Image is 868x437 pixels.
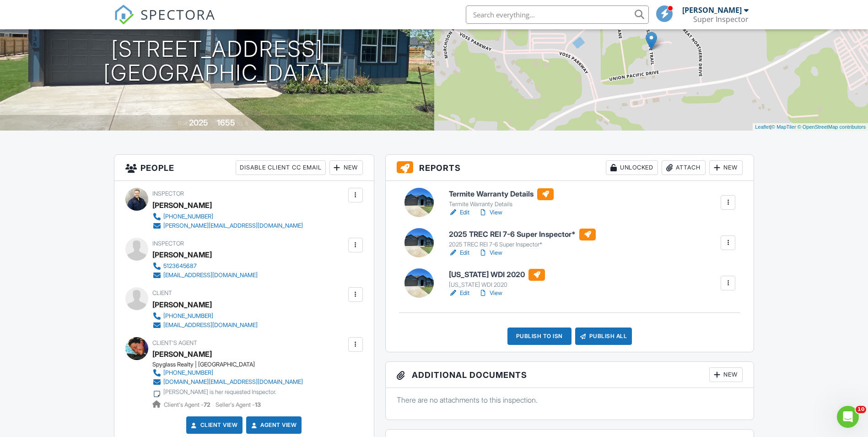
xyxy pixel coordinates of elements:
[163,312,213,320] div: [PHONE_NUMBER]
[255,401,261,408] strong: 13
[103,37,330,86] h1: [STREET_ADDRESS] [GEOGRAPHIC_DATA]
[449,208,469,217] a: Edit
[507,328,571,345] div: Publish to ISN
[449,229,596,240] h6: 2025 TREC REI 7-6 Super Inspector*
[163,222,303,229] div: [PERSON_NAME][EMAIL_ADDRESS][DOMAIN_NAME]
[386,362,754,388] h3: Additional Documents
[449,269,545,281] h6: [US_STATE] WDI 2020
[449,241,596,248] div: 2025 TREC REI 7-6 Super Inspector*
[837,406,859,428] iframe: Intercom live chat
[709,367,743,382] div: New
[479,289,502,298] a: View
[449,289,469,298] a: Edit
[479,208,502,217] a: View
[606,160,658,175] div: Unlocked
[152,368,303,377] a: [PHONE_NUMBER]
[771,124,796,130] a: © MapTiler
[693,15,749,24] div: Super Inspector
[152,271,258,280] a: [EMAIL_ADDRESS][DOMAIN_NAME]
[152,298,212,311] div: [PERSON_NAME]
[152,347,212,361] div: [PERSON_NAME]
[466,5,649,24] input: Search everything...
[449,188,554,200] h6: Termite Warranty Details
[449,269,545,289] a: [US_STATE] WDI 2020 [US_STATE] WDI 2020
[237,120,249,127] span: sq. ft.
[575,328,632,345] div: Publish All
[152,339,197,346] span: Client's Agent
[479,248,502,257] a: View
[152,262,258,271] a: 5123645687
[114,5,134,25] img: The Best Home Inspection Software - Spectora
[152,377,303,387] a: [DOMAIN_NAME][EMAIL_ADDRESS][DOMAIN_NAME]
[216,401,261,408] span: Seller's Agent -
[152,240,184,247] span: Inspector
[152,212,303,221] a: [PHONE_NUMBER]
[152,290,172,296] span: Client
[152,321,258,330] a: [EMAIL_ADDRESS][DOMAIN_NAME]
[164,401,212,408] span: Client's Agent -
[163,262,197,270] div: 5123645687
[329,160,363,175] div: New
[189,421,238,430] a: Client View
[449,281,545,289] div: [US_STATE] WDI 2020
[217,118,235,127] div: 1655
[152,190,184,197] span: Inspector
[449,248,469,257] a: Edit
[682,5,742,15] div: [PERSON_NAME]
[204,401,210,408] strong: 72
[152,221,303,230] a: [PERSON_NAME][EMAIL_ADDRESS][DOMAIN_NAME]
[114,155,374,181] h3: People
[152,248,212,262] div: [PERSON_NAME]
[152,311,258,321] a: [PHONE_NUMBER]
[856,406,866,413] span: 10
[386,155,754,181] h3: Reports
[114,12,216,32] a: SPECTORA
[152,198,212,212] div: [PERSON_NAME]
[449,201,554,208] div: Termite Warranty Details
[163,369,213,377] div: [PHONE_NUMBER]
[163,378,303,386] div: [DOMAIN_NAME][EMAIL_ADDRESS][DOMAIN_NAME]
[709,160,743,175] div: New
[163,322,258,329] div: [EMAIL_ADDRESS][DOMAIN_NAME]
[249,421,297,430] a: Agent View
[178,120,188,127] span: Built
[449,188,554,208] a: Termite Warranty Details Termite Warranty Details
[798,124,866,130] a: © OpenStreetMap contributors
[449,229,596,249] a: 2025 TREC REI 7-6 Super Inspector* 2025 TREC REI 7-6 Super Inspector*
[163,388,276,396] div: [PERSON_NAME] is her requested Inspector.
[140,5,216,24] span: SPECTORA
[236,160,326,175] div: Disable Client CC Email
[662,160,706,175] div: Attach
[163,272,258,279] div: [EMAIL_ADDRESS][DOMAIN_NAME]
[152,361,310,368] div: Spyglass Realty | [GEOGRAPHIC_DATA]
[163,213,213,220] div: [PHONE_NUMBER]
[189,118,208,127] div: 2025
[753,123,868,131] div: |
[397,395,743,405] p: There are no attachments to this inspection.
[755,124,770,130] a: Leaflet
